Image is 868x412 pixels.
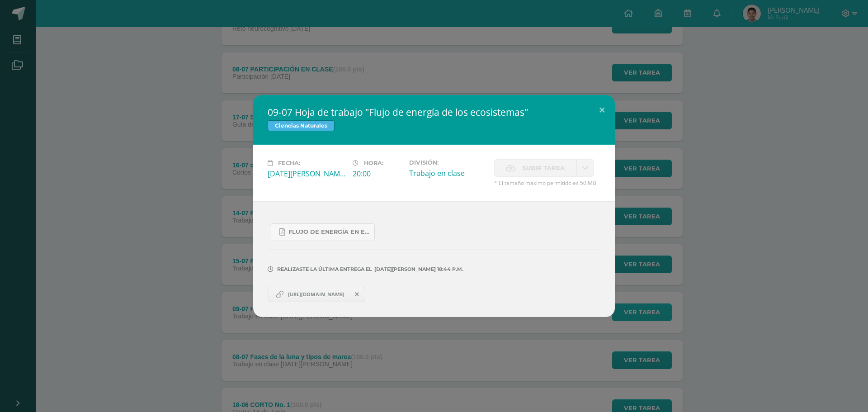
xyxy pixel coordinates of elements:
[523,160,565,176] span: Subir tarea
[268,120,335,131] span: Ciencias Naturales
[268,169,345,179] div: [DATE][PERSON_NAME]
[353,169,402,179] div: 20:00
[576,159,594,177] a: La fecha de entrega ha expirado
[268,106,600,118] h2: 09-07 Hoja de trabajo "Flujo de energía de los ecosistemas"
[288,228,370,236] span: Flujo de energía en ecosistemas 46 .pdf
[278,160,300,166] span: Fecha:
[277,266,372,272] span: Realizaste la última entrega el
[283,291,349,298] span: [URL][DOMAIN_NAME]
[372,269,463,270] span: [DATE][PERSON_NAME] 18:44 p.m.
[268,287,365,302] a: [URL][DOMAIN_NAME]
[494,179,600,187] span: * El tamaño máximo permitido es 50 MB
[364,160,383,166] span: Hora:
[494,159,576,177] label: La fecha de entrega ha expirado
[409,159,487,166] label: División:
[589,95,615,126] button: Close (Esc)
[349,289,365,299] span: Remover entrega
[270,223,375,241] a: Flujo de energía en ecosistemas 46 .pdf
[409,168,487,178] div: Trabajo en clase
